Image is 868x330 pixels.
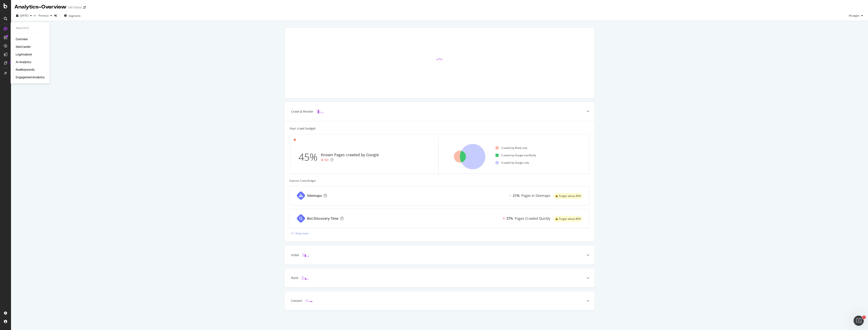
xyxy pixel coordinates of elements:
div: 21% [513,193,520,198]
div: Sitemaps [307,193,322,198]
div: Pages in Sitemaps [521,193,550,198]
div: Rank [291,276,298,280]
span: Segments [69,14,81,18]
div: Crawl & Render [291,109,313,114]
span: 2025 Sep. 28th [20,14,28,17]
div: Show more [295,232,309,235]
span: vs [33,14,37,17]
div: Convert [291,299,302,303]
div: arrow-right-arrow-left [83,6,86,9]
div: Crawled by Google and Botify [495,153,536,157]
span: Target: above 90% [559,195,581,197]
div: Analytics [16,26,45,30]
div: Crawled by Botify only [495,146,527,150]
a: Overview [16,37,28,41]
img: block-icon [317,109,324,113]
div: Improve Crawl Budget [289,179,590,182]
div: Index [291,253,299,257]
img: Equal [509,195,511,196]
div: Your crawl budget [289,126,316,131]
a: EngagementAnalytics [16,75,45,79]
div: Crawled by Google only [495,161,529,164]
iframe: Intercom live chat [854,316,864,326]
button: Segments [62,12,82,19]
span: All pages [847,14,860,17]
div: 45% [299,150,321,164]
div: Bot Discovery Time [307,216,338,221]
span: Previous [37,14,49,17]
img: block-icon [306,299,312,303]
div: Pages Crawled Quickly [515,216,550,221]
div: 37% [506,216,513,221]
div: 3pt [324,158,329,162]
button: All pages [847,12,865,19]
span: 1 [862,316,866,319]
button: [DATE] [14,12,33,19]
a: SiteCrawler [16,45,31,49]
div: Known Pages crawled by Google [321,152,379,158]
img: block-icon [302,253,309,257]
div: 3M Global [68,5,82,10]
div: warning label [554,216,583,222]
a: AI Analytics [16,60,31,64]
div: warning label [554,193,583,199]
a: RealKeywords [16,68,35,72]
a: LogAnalyzer [16,52,32,57]
div: Tooltip anchor [9,61,13,65]
div: Analytics - Overview [14,3,67,11]
button: Show more [289,230,309,237]
a: Bot Discovery Time37%Pages Crawled Quicklywarning label [289,209,590,228]
a: SitemapsEqual21%Pages in Sitemapswarning label [289,186,590,205]
button: Previous [37,12,54,19]
span: Target: above 80% [559,218,581,220]
img: block-icon [302,276,308,280]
